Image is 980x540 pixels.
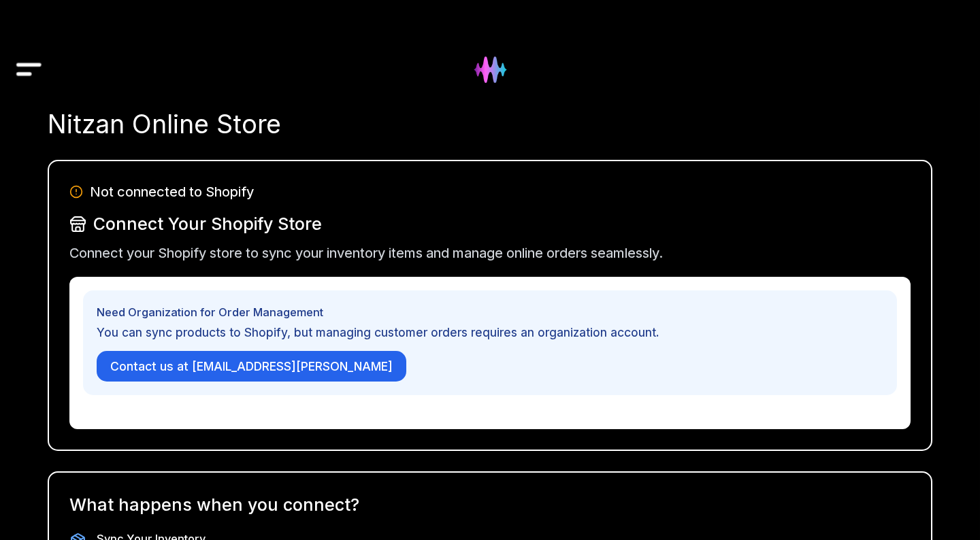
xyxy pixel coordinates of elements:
p: Connect your Shopify store to sync your inventory items and manage online orders seamlessly. [69,243,911,263]
img: Hydee Logo [463,42,518,97]
button: Drawer [14,33,44,63]
span: Not connected to Shopify [90,182,254,202]
div: Connect Your Shopify Store [69,212,911,236]
span: Nitzan Online Store [48,109,281,139]
p: You can sync products to Shopify, but managing customer orders requires an organization account. [97,324,883,341]
a: Contact us at [EMAIL_ADDRESS][PERSON_NAME] [97,351,406,382]
p: Need Organization for Order Management [97,304,883,320]
div: What happens when you connect? [69,493,911,517]
img: Drawer [14,44,44,96]
span: Contact us at [EMAIL_ADDRESS][PERSON_NAME] [110,358,393,375]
